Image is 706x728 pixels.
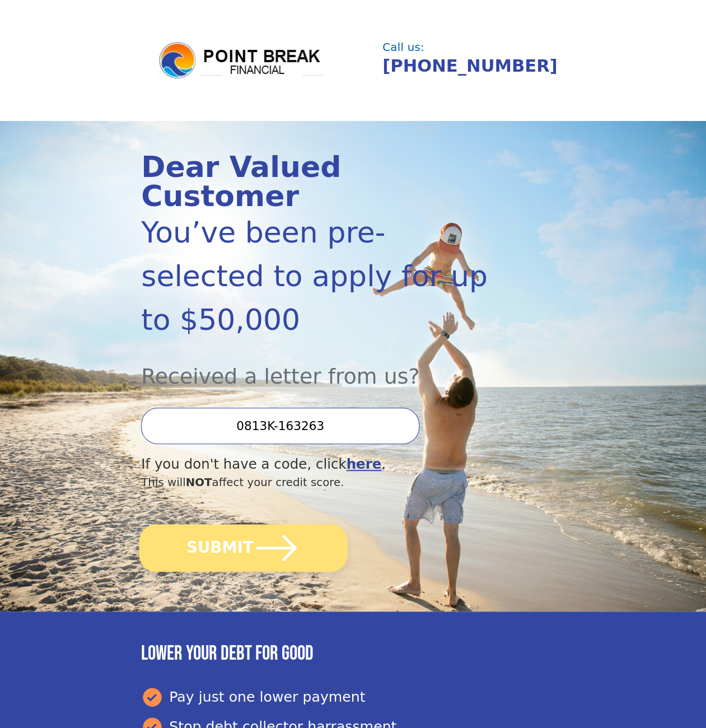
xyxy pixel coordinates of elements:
[141,454,501,475] div: If you don't have a code, click .
[141,474,501,491] div: This will affect your credit score.
[141,408,419,444] input: Enter your Offer Code:
[141,686,565,708] div: Pay just one lower payment
[382,56,557,76] a: [PHONE_NUMBER]
[141,342,501,393] div: Received a letter from us?
[346,456,381,472] a: here
[141,642,565,666] h3: Lower your debt for good
[382,42,559,53] div: Call us:
[141,211,501,342] div: You’ve been pre-selected to apply for up to $50,000
[157,40,325,81] img: logo.png
[186,476,212,489] span: NOT
[139,524,348,572] button: SUBMIT
[141,152,501,211] div: Dear Valued Customer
